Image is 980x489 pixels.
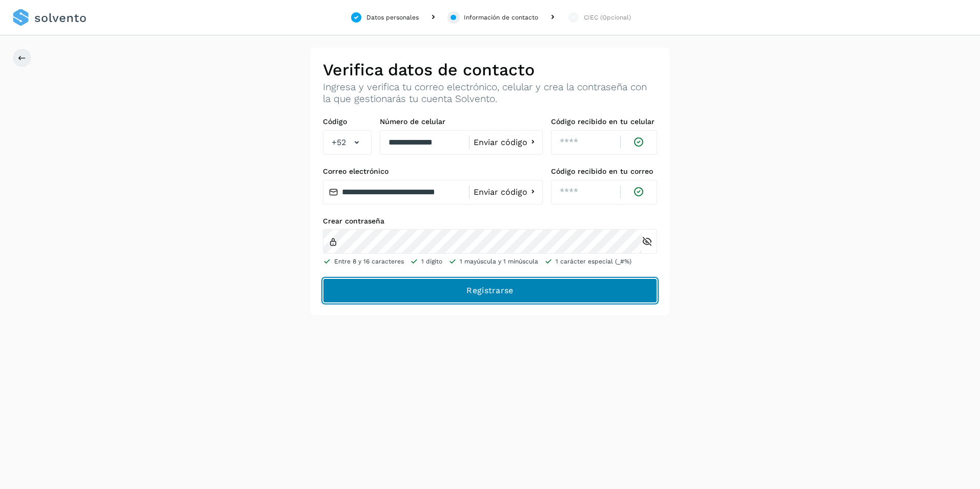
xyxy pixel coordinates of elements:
button: Enviar código [474,187,538,197]
div: Datos personales [366,13,419,22]
span: +52 [332,136,346,149]
span: Enviar código [474,188,527,196]
button: Enviar código [474,137,538,148]
li: 1 dígito [410,257,442,266]
label: Código recibido en tu celular [551,117,657,126]
li: Entre 8 y 16 caracteres [323,257,404,266]
li: 1 carácter especial (_#%) [544,257,631,266]
label: Correo electrónico [323,167,543,176]
label: Código recibido en tu correo [551,167,657,176]
div: CIEC (Opcional) [584,13,631,22]
span: Registrarse [466,285,513,296]
button: Registrarse [323,278,657,303]
span: Enviar código [474,138,527,147]
div: Información de contacto [464,13,538,22]
label: Código [323,117,372,126]
label: Número de celular [380,117,543,126]
li: 1 mayúscula y 1 minúscula [448,257,538,266]
label: Crear contraseña [323,217,657,226]
h2: Verifica datos de contacto [323,60,657,79]
p: Ingresa y verifica tu correo electrónico, celular y crea la contraseña con la que gestionarás tu ... [323,81,657,105]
